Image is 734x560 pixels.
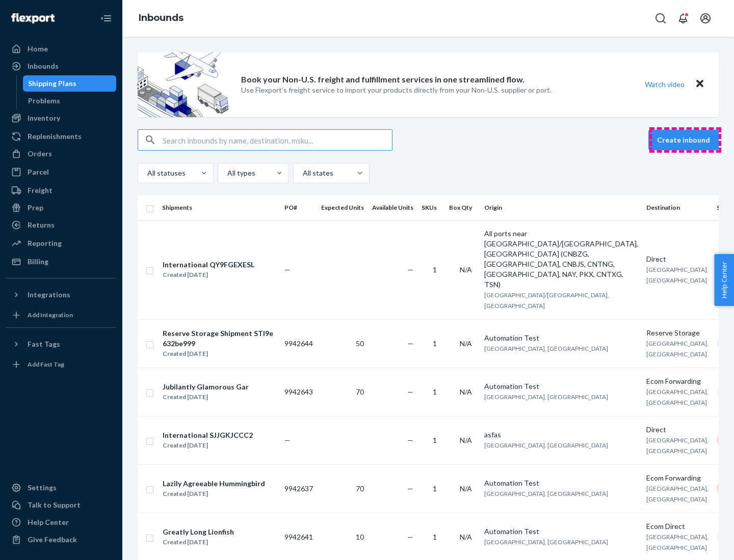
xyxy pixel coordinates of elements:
[28,238,62,248] div: Reporting
[356,484,364,493] span: 70
[23,93,117,109] a: Problems
[646,254,709,264] div: Direct
[96,8,116,29] button: Close Navigation
[280,464,317,513] td: 9942637
[484,526,638,537] div: Automation Test
[163,382,249,392] div: Jubilantly Glamorous Gar
[484,333,638,343] div: Automation Test
[163,430,253,440] div: International SJJGKJCCC2
[28,113,60,123] div: Inventory
[433,484,437,493] span: 1
[460,265,472,274] span: N/A
[163,479,265,489] div: Lazily Agreeable Hummingbird
[28,44,48,54] div: Home
[28,535,77,545] div: Give Feedback
[356,339,364,348] span: 50
[646,328,709,338] div: Reserve Storage
[28,131,82,142] div: Replenishments
[28,517,69,527] div: Help Center
[280,195,317,220] th: PO#
[646,521,709,531] div: Ecom Direct
[484,430,638,440] div: asfas
[28,78,76,89] div: Shipping Plans
[28,483,57,493] div: Settings
[163,130,392,150] input: Search inbounds by name, destination, msku...
[163,392,249,402] div: Created [DATE]
[6,217,116,233] a: Returns
[650,8,671,29] button: Open Search Box
[646,485,709,503] span: [GEOGRAPHIC_DATA], [GEOGRAPHIC_DATA]
[714,254,734,306] button: Help Center
[163,527,234,537] div: Greatly Long Lionfish
[407,265,413,274] span: —
[163,328,276,349] div: Reserve Storage Shipment STI9e632be999
[6,480,116,496] a: Settings
[280,319,317,368] td: 9942644
[407,339,413,348] span: —
[28,500,81,510] div: Talk to Support
[23,75,117,92] a: Shipping Plans
[28,257,48,267] div: Billing
[139,12,183,23] a: Inbounds
[433,436,437,444] span: 1
[280,368,317,416] td: 9942643
[28,220,55,230] div: Returns
[6,287,116,303] button: Integrations
[28,149,52,159] div: Orders
[646,425,709,435] div: Direct
[317,195,368,220] th: Expected Units
[284,265,291,274] span: —
[484,478,638,488] div: Automation Test
[695,8,716,29] button: Open account menu
[6,336,116,352] button: Fast Tags
[226,168,227,178] input: All types
[28,203,43,213] div: Prep
[302,168,303,178] input: All states
[646,340,709,358] span: [GEOGRAPHIC_DATA], [GEOGRAPHIC_DATA]
[6,514,116,530] a: Help Center
[646,436,709,455] span: [GEOGRAPHIC_DATA], [GEOGRAPHIC_DATA]
[6,356,116,373] a: Add Fast Tag
[460,484,472,493] span: N/A
[163,489,265,499] div: Created [DATE]
[484,381,638,391] div: Automation Test
[6,254,116,270] a: Billing
[163,270,254,280] div: Created [DATE]
[6,235,116,251] a: Reporting
[484,229,638,290] div: All ports near [GEOGRAPHIC_DATA]/[GEOGRAPHIC_DATA], [GEOGRAPHIC_DATA] (CNBZG, [GEOGRAPHIC_DATA], ...
[407,533,413,541] span: —
[28,96,60,106] div: Problems
[484,291,609,310] span: [GEOGRAPHIC_DATA]/[GEOGRAPHIC_DATA], [GEOGRAPHIC_DATA]
[646,473,709,483] div: Ecom Forwarding
[6,531,116,548] button: Give Feedback
[28,311,73,319] div: Add Integration
[433,339,437,348] span: 1
[460,533,472,541] span: N/A
[673,8,693,29] button: Open notifications
[28,290,70,300] div: Integrations
[646,533,709,551] span: [GEOGRAPHIC_DATA], [GEOGRAPHIC_DATA]
[11,13,55,23] img: Flexport logo
[241,74,525,86] p: Book your Non-U.S. freight and fulfillment services in one streamlined flow.
[28,360,64,369] div: Add Fast Tag
[460,436,472,444] span: N/A
[433,387,437,396] span: 1
[693,77,706,92] button: Close
[146,168,147,178] input: All statuses
[484,490,608,497] span: [GEOGRAPHIC_DATA], [GEOGRAPHIC_DATA]
[646,388,709,406] span: [GEOGRAPHIC_DATA], [GEOGRAPHIC_DATA]
[417,195,445,220] th: SKUs
[6,182,116,199] a: Freight
[163,349,276,359] div: Created [DATE]
[28,339,60,349] div: Fast Tags
[241,85,552,95] p: Use Flexport’s freight service to import your products directly from your Non-U.S. supplier or port.
[163,537,234,547] div: Created [DATE]
[484,345,608,352] span: [GEOGRAPHIC_DATA], [GEOGRAPHIC_DATA]
[28,61,59,71] div: Inbounds
[6,164,116,180] a: Parcel
[284,436,291,444] span: —
[6,497,116,513] a: Talk to Support
[6,41,116,57] a: Home
[368,195,417,220] th: Available Units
